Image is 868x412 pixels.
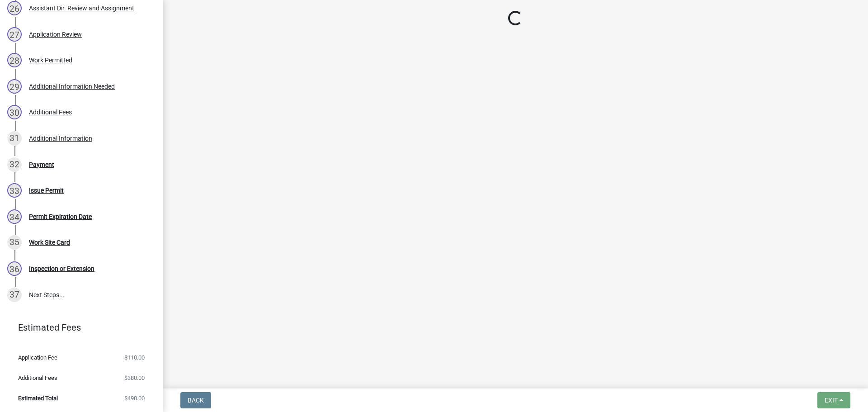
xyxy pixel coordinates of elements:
div: Work Permitted [29,57,72,63]
div: 32 [7,157,22,172]
div: 31 [7,131,22,146]
span: Exit [825,397,838,404]
div: 34 [7,209,22,224]
span: Estimated Total [18,395,58,401]
div: Additional Information Needed [29,83,115,90]
span: Application Fee [18,355,57,360]
span: $490.00 [124,395,145,401]
div: Additional Information [29,135,92,142]
span: Additional Fees [18,375,57,381]
div: 30 [7,105,22,119]
button: Back [180,392,211,408]
span: Back [188,397,204,404]
div: 27 [7,27,22,42]
div: Work Site Card [29,239,70,246]
div: Application Review [29,31,82,38]
div: 28 [7,53,22,67]
div: Inspection or Extension [29,265,94,272]
div: Permit Expiration Date [29,213,92,220]
div: Issue Permit [29,187,64,194]
div: 33 [7,183,22,198]
div: 36 [7,261,22,276]
a: Estimated Fees [7,318,148,336]
div: 26 [7,1,22,15]
div: 29 [7,79,22,94]
span: $110.00 [124,355,145,360]
div: 37 [7,288,22,302]
span: $380.00 [124,375,145,381]
div: 35 [7,235,22,250]
div: Payment [29,161,54,168]
div: Assistant Dir. Review and Assignment [29,5,134,11]
div: Additional Fees [29,109,72,115]
button: Exit [817,392,850,408]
